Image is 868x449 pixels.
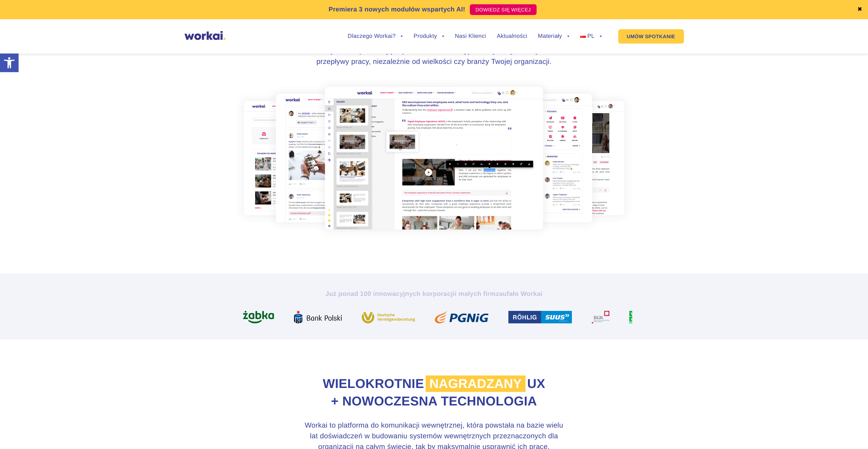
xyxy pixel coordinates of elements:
a: ✖ [857,7,862,12]
a: UMÓW SPOTKANIE [618,29,684,44]
h2: Wielokrotnie UX + nowoczesna technologia [236,375,632,410]
a: Materiały [538,34,569,39]
span: nagradzany [426,375,525,392]
a: Aktualności [497,34,527,39]
i: i małych firm [455,290,496,297]
p: Premiera 3 nowych modułów wspartych AI! [329,5,465,14]
a: Produkty [413,34,444,39]
span: PL [587,33,594,39]
a: Nasi Klienci [455,34,486,39]
h2: Już ponad 100 innowacyjnych korporacji zaufało Workai [236,289,632,298]
a: DOWIEDZ SIĘ WIĘCEJ [470,4,537,15]
a: Dlaczego Workai? [348,34,403,39]
img: why Workai? [236,79,632,238]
